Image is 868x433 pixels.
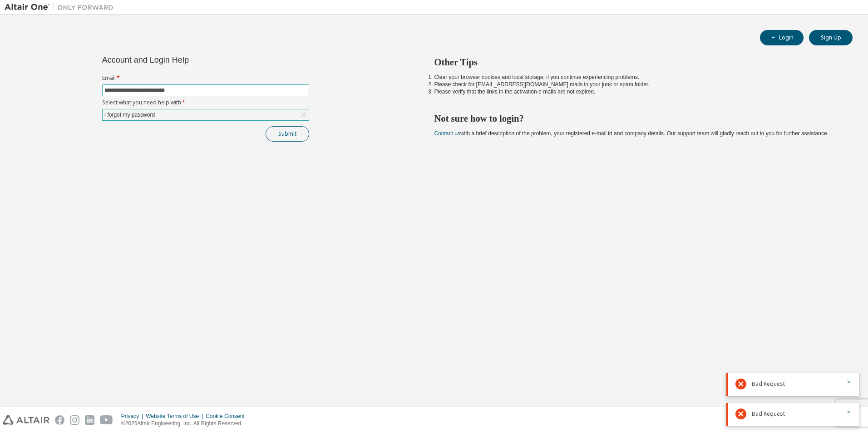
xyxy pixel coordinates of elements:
div: I forgot my password [103,109,309,120]
p: © 2025 Altair Engineering, Inc. All Rights Reserved. [121,420,250,428]
li: Please verify that the links in the activation e-mails are not expired. [434,88,837,95]
img: altair_logo.svg [3,415,49,425]
h2: Other Tips [434,56,837,68]
li: Please check for [EMAIL_ADDRESS][DOMAIN_NAME] mails in your junk or spam folder. [434,81,837,88]
div: Cookie Consent [206,413,250,420]
a: Contact us [434,130,460,137]
div: Website Terms of Use [146,413,206,420]
span: Bad Request [752,410,785,418]
span: Bad Request [752,380,785,388]
button: Login [760,30,804,45]
li: Clear your browser cookies and local storage, if you continue experiencing problems. [434,74,837,81]
label: Select what you need help with [102,99,309,106]
h2: Not sure how to login? [434,113,837,124]
label: Email [102,74,309,82]
button: Sign Up [809,30,853,45]
img: youtube.svg [100,415,113,425]
img: Altair One [5,3,118,12]
span: with a brief description of the problem, your registered e-mail id and company details. Our suppo... [434,130,829,137]
img: instagram.svg [70,415,79,425]
img: facebook.svg [55,415,64,425]
div: Privacy [121,413,146,420]
div: Account and Login Help [102,56,268,64]
button: Submit [266,126,309,142]
img: linkedin.svg [85,415,94,425]
div: I forgot my password [103,110,156,120]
